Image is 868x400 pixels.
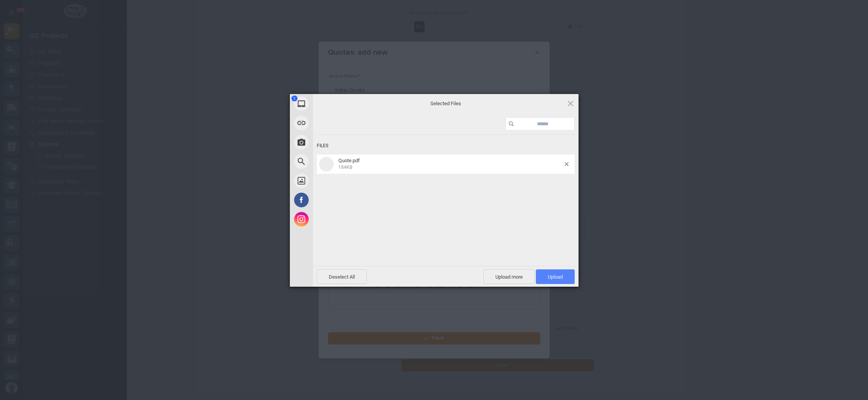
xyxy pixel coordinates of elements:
span: Click here or hit ESC to close picker [566,99,575,108]
div: Take Photo [290,133,382,152]
span: Quote.pdf [338,158,360,163]
span: 1 [291,96,298,101]
span: Quote.pdf [336,158,565,170]
span: Upload [536,269,575,284]
span: Selected Files [369,100,523,107]
div: Instagram [290,210,382,229]
span: Deselect All [317,269,367,284]
span: Upload [548,274,563,280]
div: Files [317,139,575,153]
span: Upload more [483,269,535,284]
div: My Device [290,94,382,113]
span: 184KB [338,165,352,170]
div: Unsplash [290,171,382,190]
div: Web Search [290,152,382,171]
div: Facebook [290,190,382,210]
div: Link (URL) [290,113,382,133]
